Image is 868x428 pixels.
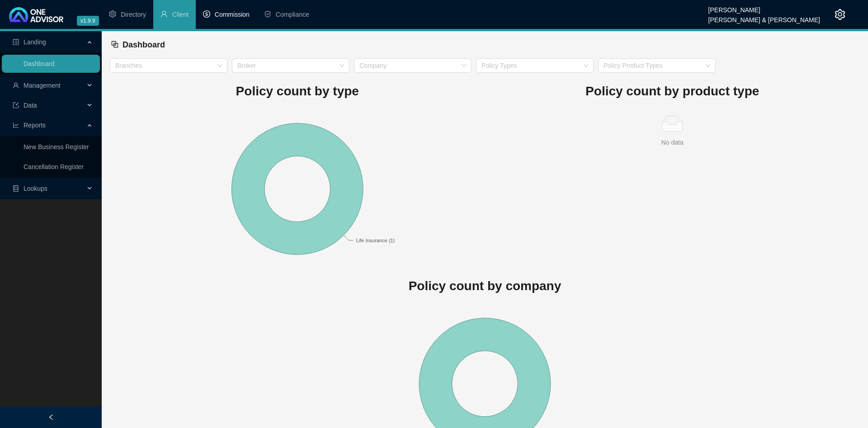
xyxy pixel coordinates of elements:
[24,102,37,109] span: Data
[485,81,860,101] h1: Policy count by product type
[264,10,271,18] span: safety
[13,39,19,45] span: profile
[109,10,116,18] span: setting
[111,40,119,48] span: block
[48,414,54,420] span: left
[24,82,61,89] span: Management
[172,11,189,18] span: Client
[13,82,19,89] span: user
[160,10,168,18] span: user
[13,185,19,192] span: database
[121,11,146,18] span: Directory
[24,163,84,170] a: Cancellation Register
[203,10,210,18] span: dollar
[123,40,165,49] span: Dashboard
[489,137,857,147] div: No data
[13,102,19,108] span: import
[24,60,55,67] a: Dashboard
[356,237,395,243] text: Life Insurance (1)
[276,11,309,18] span: Compliance
[708,2,820,12] div: [PERSON_NAME]
[24,122,46,129] span: Reports
[24,185,47,192] span: Lookups
[110,276,860,296] h1: Policy count by company
[835,9,845,20] span: setting
[77,16,99,26] span: v1.9.9
[13,122,19,128] span: line-chart
[9,7,63,22] img: 2df55531c6924b55f21c4cf5d4484680-logo-light.svg
[24,143,89,151] a: New Business Register
[110,81,485,101] h1: Policy count by type
[708,12,820,22] div: [PERSON_NAME] & [PERSON_NAME]
[24,38,46,46] span: Landing
[215,11,250,18] span: Commission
